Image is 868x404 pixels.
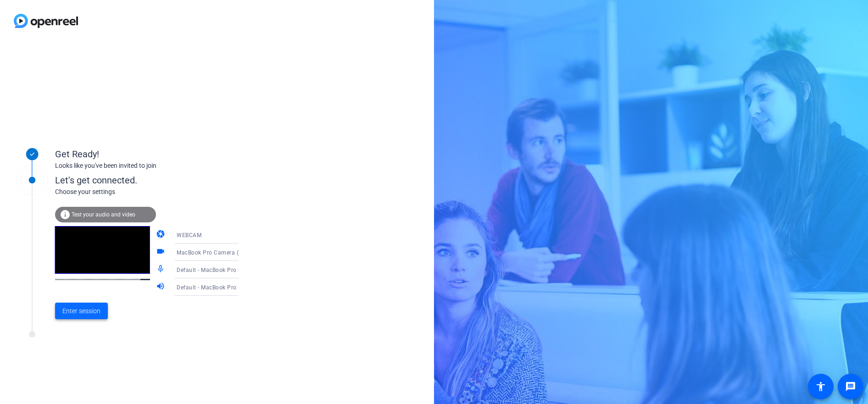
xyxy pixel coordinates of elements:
[156,264,167,275] mat-icon: mic_none
[177,249,270,256] span: MacBook Pro Camera (0000:0001)
[55,147,239,161] div: Get Ready!
[177,232,201,238] span: WEBCAM
[62,306,100,316] span: Enter session
[177,266,295,273] span: Default - MacBook Pro Microphone (Built-in)
[55,173,257,187] div: Let's get connected.
[55,161,239,171] div: Looks like you've been invited to join
[55,303,108,319] button: Enter session
[156,247,167,258] mat-icon: videocam
[60,209,71,220] mat-icon: info
[815,381,826,392] mat-icon: accessibility
[156,229,167,240] mat-icon: camera
[156,282,167,293] mat-icon: volume_up
[177,283,287,291] span: Default - MacBook Pro Speakers (Built-in)
[55,187,257,197] div: Choose your settings
[72,211,135,218] span: Test your audio and video
[845,381,856,392] mat-icon: message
